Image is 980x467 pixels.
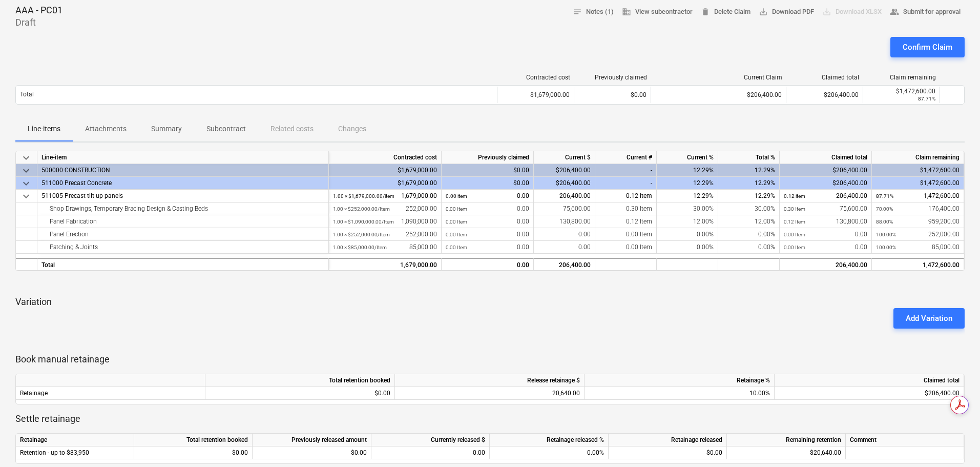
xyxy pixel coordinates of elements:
[333,241,437,254] div: 85,000.00
[333,259,437,272] div: 1,679,000.00
[655,74,782,81] div: Current Claim
[15,353,965,366] p: Book manual retainage
[657,177,718,190] div: 12.29%
[775,374,964,387] div: Claimed total
[206,124,246,134] p: Subcontract
[918,96,935,101] small: 87.71%
[657,190,718,202] div: 12.29%
[718,202,780,215] div: 30.00%
[573,7,582,16] span: notes
[446,202,529,215] div: 0.00
[622,6,693,18] span: View subcontractor
[20,90,34,99] p: Total
[534,215,595,228] div: 130,800.00
[784,190,867,202] div: 206,400.00
[253,434,371,446] div: Previously released amount
[846,434,964,446] div: Comment
[569,4,618,20] button: Notes (1)
[446,241,529,254] div: 0.00
[16,387,205,400] div: Retainage
[780,151,872,164] div: Claimed total
[333,202,437,215] div: 252,000.00
[893,308,965,329] button: Add Variation
[718,241,780,254] div: 0.00%
[16,434,134,446] div: Retainage
[534,258,595,271] div: 206,400.00
[718,151,780,164] div: Total %
[595,151,657,164] div: Current #
[446,259,529,272] div: 0.00
[333,228,437,241] div: 252,000.00
[718,164,780,177] div: 12.29%
[41,177,324,190] div: 511000 Precast Concrete
[15,296,965,308] p: Variation
[784,215,867,228] div: 130,800.00
[872,151,964,164] div: Claim remaining
[780,258,872,271] div: 206,400.00
[595,190,657,202] div: 0.12 item
[333,190,437,202] div: 1,679,000.00
[20,152,32,164] span: keyboard_arrow_down
[446,228,529,241] div: 0.00
[205,387,395,400] div: $0.00
[718,215,780,228] div: 12.00%
[890,6,961,18] span: Submit for approval
[37,151,329,164] div: Line-item
[134,434,253,446] div: Total retention booked
[534,164,595,177] div: $206,400.00
[872,177,964,190] div: $1,472,600.00
[876,193,893,199] small: 87.71%
[446,245,467,250] small: 0.00 Item
[134,446,253,459] div: $0.00
[622,7,631,16] span: business
[585,374,775,387] div: Retainage %
[37,258,329,271] div: Total
[205,374,395,387] div: Total retention booked
[867,88,935,95] div: $1,472,600.00
[775,387,964,400] div: $206,400.00
[609,434,727,446] div: Retainage released
[784,219,805,225] small: 0.12 Item
[867,74,936,81] div: Claim remaining
[595,177,657,190] div: -
[490,446,609,459] div: 0.00%
[446,193,467,199] small: 0.00 item
[718,228,780,241] div: 0.00%
[329,164,442,177] div: $1,679,000.00
[876,190,960,202] div: 1,472,600.00
[718,190,780,202] div: 12.29%
[876,241,960,254] div: 85,000.00
[371,434,490,446] div: Currently released $
[790,74,859,81] div: Claimed total
[876,206,893,212] small: 70.00%
[876,232,896,237] small: 100.00%
[727,446,846,459] div: $20,640.00
[446,206,467,212] small: 0.00 Item
[446,232,467,237] small: 0.00 Item
[886,4,965,20] button: Submit for approval
[876,215,960,228] div: 959,200.00
[333,245,387,250] small: 1.00 × $85,000.00 / Item
[657,151,718,164] div: Current %
[876,202,960,215] div: 176,400.00
[41,215,324,228] div: Panel Fabrication
[657,241,718,254] div: 0.00%
[759,6,814,18] span: Download PDF
[497,87,574,103] div: $1,679,000.00
[333,215,437,228] div: 1,090,000.00
[446,215,529,228] div: 0.00
[876,245,896,250] small: 100.00%
[727,434,846,446] div: Remaining retention
[490,434,609,446] div: Retainage released %
[15,4,62,16] p: AAA - PC01
[41,202,324,215] div: Shop Drawings, Temporary Bracing Design & Casting Beds
[41,228,324,241] div: Panel Erection
[442,151,534,164] div: Previously claimed
[534,228,595,241] div: 0.00
[657,228,718,241] div: 0.00%
[20,177,32,190] span: keyboard_arrow_down
[876,228,960,241] div: 252,000.00
[534,190,595,202] div: 206,400.00
[618,4,697,20] button: View subcontractor
[784,241,867,254] div: 0.00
